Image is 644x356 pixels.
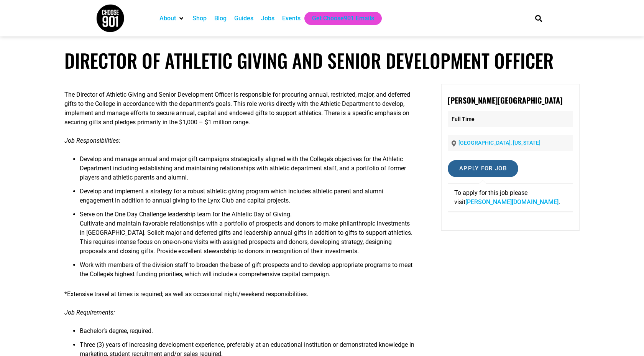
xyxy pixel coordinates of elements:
a: Jobs [261,14,274,23]
div: Search [532,12,545,25]
a: Events [282,14,301,23]
strong: [PERSON_NAME][GEOGRAPHIC_DATA] [448,94,562,106]
li: Bachelor’s degree, required. [80,326,416,340]
h1: Director of Athletic Giving and Senior Development Officer [64,49,580,72]
a: Get Choose901 Emails [312,14,374,23]
p: The Director of Athletic Giving and Senior Development Officer is responsible for procuring annua... [64,90,416,127]
p: *Extensive travel at times is required; as well as occasional night/weekend responsibilities. [64,290,416,299]
a: [PERSON_NAME][DOMAIN_NAME] [465,198,559,206]
em: Job Responsibilities: [64,137,120,144]
a: Blog [214,14,227,23]
div: About [156,12,189,25]
p: Full Time [448,111,573,127]
input: Apply for job [448,160,518,177]
a: [GEOGRAPHIC_DATA], [US_STATE] [458,140,540,146]
li: Serve on the One Day Challenge leadership team for the Athletic Day of Giving. Cultivate and main... [80,210,416,260]
em: Job Requirements: [64,309,115,316]
li: Develop and manage annual and major gift campaigns strategically aligned with the College’s objec... [80,155,416,187]
a: Guides [234,14,253,23]
nav: Main nav [156,12,522,25]
li: Work with members of the division staff to broaden the base of gift prospects and to develop appr... [80,260,416,283]
p: To apply for this job please visit . [454,188,567,207]
a: About [159,14,176,23]
a: Shop [192,14,207,23]
li: Develop and implement a strategy for a robust athletic giving program which includes athletic par... [80,187,416,210]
